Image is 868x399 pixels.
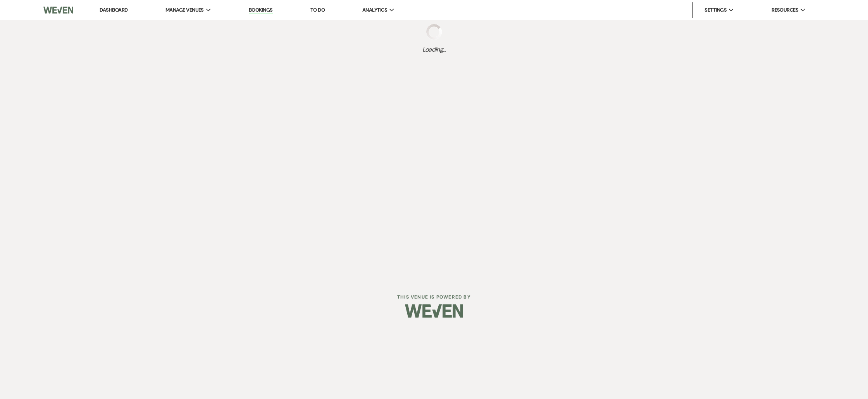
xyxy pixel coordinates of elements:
span: Loading... [422,45,446,54]
span: Manage Venues [165,6,204,14]
img: Weven Logo [43,2,73,18]
a: Bookings [249,7,273,14]
img: loading spinner [426,24,442,40]
span: Settings [704,6,727,14]
img: Weven Logo [405,297,463,325]
span: Analytics [362,6,387,14]
span: Resources [772,6,798,14]
a: To Do [310,7,325,13]
a: Dashboard [100,7,127,13]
